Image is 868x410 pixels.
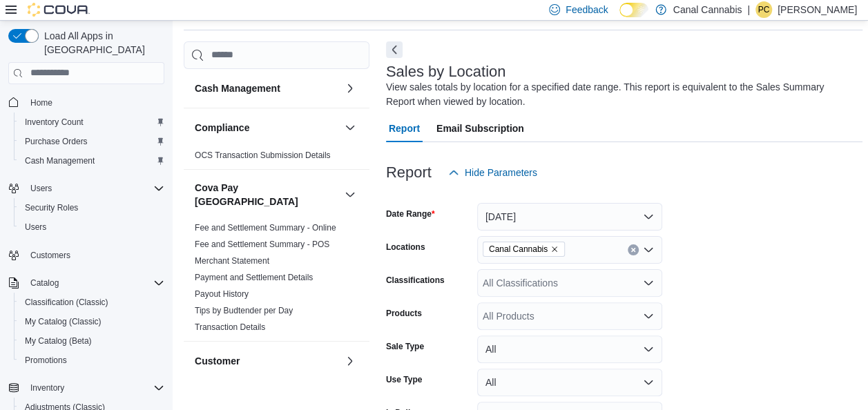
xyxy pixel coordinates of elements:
button: Open list of options [643,311,654,322]
label: Date Range [386,208,435,219]
span: My Catalog (Beta) [25,335,92,346]
button: Open list of options [643,277,654,289]
div: Cova Pay [GEOGRAPHIC_DATA] [184,219,369,341]
span: Inventory [30,382,64,393]
button: Purchase Orders [14,132,170,151]
button: My Catalog (Beta) [14,331,170,351]
input: Dark Mode [619,3,648,17]
span: Customers [25,246,164,264]
button: Home [3,92,170,113]
button: Clear input [628,244,639,255]
span: Inventory [25,380,164,396]
span: My Catalog (Classic) [25,316,102,327]
span: Home [30,97,52,108]
button: Classification (Classic) [14,293,170,312]
span: Inventory Count [19,114,164,130]
span: PC [758,1,770,18]
a: Inventory Count [19,114,89,130]
a: My Catalog (Beta) [19,333,97,349]
button: Customer [195,354,339,368]
div: Patrick Ciantar [755,1,772,18]
span: Load All Apps in [GEOGRAPHIC_DATA] [39,29,164,57]
label: Use Type [386,374,422,385]
label: Classifications [386,275,445,286]
button: All [477,369,662,396]
button: Open list of options [643,244,654,255]
p: | [747,1,750,18]
a: Merchant Statement [195,256,269,266]
button: Inventory [25,380,70,396]
button: Customers [3,245,170,265]
span: Fee and Settlement Summary - POS [195,239,329,250]
a: Home [25,95,58,111]
span: Tips by Budtender per Day [195,305,293,316]
span: Canal Cannabis [489,242,548,256]
span: Fee and Settlement Summary - Online [195,222,336,233]
h3: Report [386,164,432,181]
span: Promotions [25,355,67,366]
h3: Sales by Location [386,64,506,80]
a: Users [19,219,52,235]
a: Security Roles [19,199,84,216]
span: Dark Mode [619,17,620,18]
span: Email Subscription [436,115,524,142]
a: OCS Transaction Submission Details [195,150,331,160]
span: Customers [30,250,70,261]
a: Classification (Classic) [19,294,114,311]
span: Inventory Count [25,117,84,128]
label: Products [386,308,422,319]
span: Payout History [195,289,249,300]
a: Payout History [195,289,249,299]
a: Tips by Budtender per Day [195,306,293,315]
p: Canal Cannabis [673,1,742,18]
button: Security Roles [14,198,170,217]
button: Users [25,180,57,197]
label: Locations [386,242,425,253]
button: Hide Parameters [443,159,543,186]
a: Fee and Settlement Summary - Online [195,223,336,233]
label: Sale Type [386,341,424,352]
span: Report [389,115,420,142]
span: Security Roles [25,202,78,213]
span: Catalog [30,277,59,289]
span: Classification (Classic) [25,297,108,308]
h3: Customer [195,354,240,368]
span: Transaction Details [195,322,265,333]
a: Cash Management [19,153,100,169]
div: View sales totals by location for a specified date range. This report is equivalent to the Sales ... [386,80,856,109]
button: Inventory Count [14,113,170,132]
span: Purchase Orders [19,133,164,150]
button: Cova Pay [GEOGRAPHIC_DATA] [342,186,358,203]
span: Canal Cannabis [483,242,565,257]
button: Cova Pay [GEOGRAPHIC_DATA] [195,181,339,208]
button: Customer [342,353,358,369]
button: Inventory [3,378,170,398]
span: Users [25,222,46,233]
button: Compliance [195,121,339,135]
a: Promotions [19,352,73,369]
button: Promotions [14,351,170,370]
p: [PERSON_NAME] [778,1,857,18]
button: Cash Management [342,80,358,97]
h3: Cash Management [195,81,280,95]
a: Fee and Settlement Summary - POS [195,240,329,249]
span: Security Roles [19,199,164,216]
a: Purchase Orders [19,133,93,150]
span: Hide Parameters [465,166,537,179]
button: Users [14,217,170,237]
span: Cash Management [19,153,164,169]
button: All [477,335,662,363]
h3: Compliance [195,121,249,135]
span: Merchant Statement [195,255,269,266]
span: Users [30,183,52,194]
span: Feedback [566,3,608,17]
button: Cash Management [195,81,339,95]
button: Remove Canal Cannabis from selection in this group [550,245,559,253]
a: Customers [25,247,76,264]
span: Cash Management [25,155,95,166]
button: Cash Management [14,151,170,170]
span: Users [25,180,164,197]
span: Catalog [25,275,164,291]
span: OCS Transaction Submission Details [195,150,331,161]
button: Next [386,41,403,58]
